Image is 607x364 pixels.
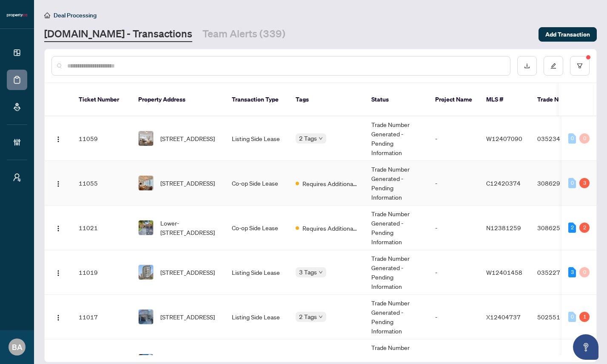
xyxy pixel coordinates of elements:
[428,250,479,295] td: -
[530,250,590,295] td: 035227
[428,116,479,161] td: -
[160,134,215,143] span: [STREET_ADDRESS]
[568,267,576,277] div: 3
[428,206,479,250] td: -
[160,218,218,237] span: Lower-[STREET_ADDRESS]
[302,179,358,188] span: Requires Additional Docs
[72,83,131,116] th: Ticket Number
[568,133,576,144] div: 0
[568,223,576,233] div: 2
[55,270,62,277] img: Logo
[550,63,556,69] span: edit
[365,206,428,250] td: Trade Number Generated - Pending Information
[365,83,428,116] th: Status
[568,178,576,188] div: 0
[139,131,153,146] img: thumbnail-img
[160,312,215,322] span: [STREET_ADDRESS]
[319,315,323,319] span: down
[299,133,317,143] span: 2 Tags
[51,176,65,190] button: Logo
[55,181,62,187] img: Logo
[573,334,598,360] button: Open asap
[225,161,289,206] td: Co-op Side Lease
[544,56,563,76] button: edit
[160,268,215,277] span: [STREET_ADDRESS]
[524,63,530,69] span: download
[51,310,65,324] button: Logo
[160,178,215,188] span: [STREET_ADDRESS]
[225,83,289,116] th: Transaction Type
[225,250,289,295] td: Listing Side Lease
[299,312,317,322] span: 2 Tags
[51,221,65,234] button: Logo
[365,116,428,161] td: Trade Number Generated - Pending Information
[51,132,65,145] button: Logo
[539,27,597,42] button: Add Transaction
[486,224,521,231] span: N12381259
[568,312,576,322] div: 0
[72,206,131,250] td: 11021
[486,135,522,142] span: W12407090
[579,178,590,188] div: 3
[51,265,65,279] button: Logo
[319,270,323,274] span: down
[530,295,590,339] td: 502551
[579,312,590,322] div: 1
[72,161,131,206] td: 11055
[530,83,590,116] th: Trade Number
[365,295,428,339] td: Trade Number Generated - Pending Information
[486,268,522,276] span: W12401458
[139,176,153,190] img: thumbnail-img
[72,295,131,339] td: 11017
[570,56,590,76] button: filter
[225,206,289,250] td: Co-op Side Lease
[302,223,358,233] span: Requires Additional Docs
[486,179,521,187] span: C12420374
[365,250,428,295] td: Trade Number Generated - Pending Information
[579,267,590,277] div: 0
[72,116,131,161] td: 11059
[289,83,365,116] th: Tags
[299,267,317,277] span: 3 Tags
[545,28,590,41] span: Add Transaction
[44,12,50,18] span: home
[12,341,23,353] span: BA
[486,313,521,321] span: X12404737
[13,173,21,182] span: user-switch
[530,206,590,250] td: 308625
[428,295,479,339] td: -
[72,250,131,295] td: 11019
[7,13,27,18] img: logo
[54,11,97,19] span: Deal Processing
[139,265,153,279] img: thumbnail-img
[530,161,590,206] td: 308629
[202,27,285,42] a: Team Alerts (339)
[479,83,530,116] th: MLS #
[579,223,590,233] div: 2
[139,310,153,324] img: thumbnail-img
[131,83,225,116] th: Property Address
[225,116,289,161] td: Listing Side Lease
[225,295,289,339] td: Listing Side Lease
[55,136,62,143] img: Logo
[530,116,590,161] td: 035234
[319,136,323,141] span: down
[139,220,153,235] img: thumbnail-img
[577,63,583,69] span: filter
[55,314,62,321] img: Logo
[44,27,192,42] a: [DOMAIN_NAME] - Transactions
[365,161,428,206] td: Trade Number Generated - Pending Information
[579,133,590,144] div: 0
[55,225,62,232] img: Logo
[428,161,479,206] td: -
[428,83,479,116] th: Project Name
[517,56,537,76] button: download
